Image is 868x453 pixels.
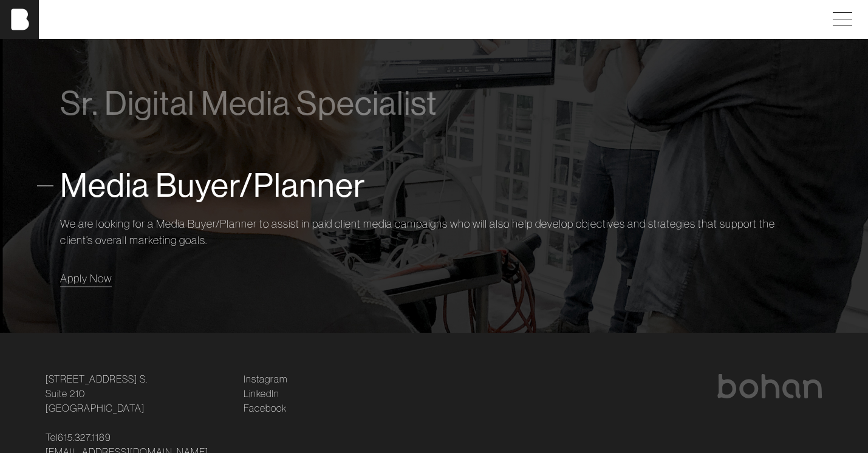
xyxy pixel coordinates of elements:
a: Facebook [244,401,287,415]
span: Sr. Digital Media Specialist [60,85,437,122]
img: bohan logo [716,374,823,398]
a: Apply Now [60,270,112,287]
span: Media Buyer/Planner [60,167,366,204]
p: We are looking for a Media Buyer/Planner to assist in paid client media campaigns who will also h... [60,216,808,248]
a: [STREET_ADDRESS] S.Suite 210[GEOGRAPHIC_DATA] [46,372,148,415]
span: Apply Now [60,271,112,285]
a: 615.327.1189 [58,430,111,444]
a: LinkedIn [244,386,279,401]
a: Instagram [244,372,287,386]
